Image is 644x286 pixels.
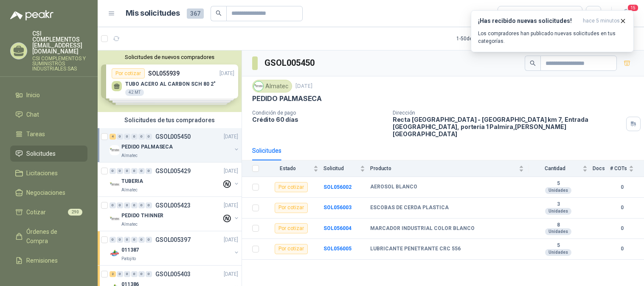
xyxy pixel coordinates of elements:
div: 4 [110,134,116,140]
p: Los compradores han publicado nuevas solicitudes en tus categorías. [478,30,627,45]
a: 0 0 0 0 0 0 GSOL005429[DATE] Company LogoTUBERIAAlmatec [110,166,240,193]
b: 0 [610,204,634,212]
a: SOL056003 [323,205,352,210]
button: ¡Has recibido nuevas solicitudes!hace 5 minutos Los compradores han publicado nuevas solicitudes ... [471,10,634,52]
span: # COTs [610,165,627,171]
p: PEDIDO THINNER [121,212,163,220]
th: Docs [593,160,610,177]
p: [DATE] [224,167,238,175]
span: Producto [370,165,517,171]
div: 0 [124,134,130,140]
b: 0 [610,245,634,253]
span: Tareas [26,129,45,139]
span: search [216,10,222,16]
a: 4 0 0 0 0 0 GSOL005450[DATE] Company LogoPEDIDO PALMASECAAlmatec [110,132,240,159]
b: 0 [610,224,634,233]
p: CSI COMPLEMENTOS Y SUMINISTROS INDUSTRIALES SAS [32,56,87,71]
p: Crédito 60 días [252,116,386,123]
div: Solicitudes de tus compradores [98,112,242,128]
div: 0 [146,202,152,208]
b: LUBRICANTE PENETRANTE CRC 556 [370,246,461,252]
div: 0 [146,134,152,140]
div: 0 [131,237,138,243]
div: 0 [110,237,116,243]
div: 0 [138,134,145,140]
span: 15 [627,4,639,12]
th: Solicitud [323,160,370,177]
span: Cotizar [26,207,46,217]
a: Órdenes de Compra [10,224,87,249]
div: 0 [124,202,130,208]
a: Inicio [10,87,87,103]
p: [DATE] [224,202,238,210]
div: 0 [146,168,152,174]
div: Solicitudes de nuevos compradoresPor cotizarSOL055939[DATE] TUBO ACERO AL CARBON SCH 80 2"42 MTPo... [98,50,242,112]
div: 0 [117,237,123,243]
th: # COTs [610,160,644,177]
p: Almatec [121,152,138,159]
p: Dirección [393,110,623,116]
div: 0 [131,202,138,208]
div: 0 [138,168,145,174]
span: Órdenes de Compra [26,227,79,246]
span: hace 5 minutos [583,17,620,25]
span: Remisiones [26,256,58,265]
div: Todas [503,9,521,18]
p: CSI COMPLEMENTOS [EMAIL_ADDRESS][DOMAIN_NAME] [32,31,87,54]
a: Cotizar290 [10,204,87,220]
img: Company Logo [254,81,263,91]
p: PEDIDO PALMASECA [121,143,173,151]
b: AEROSOL BLANCO [370,184,417,191]
span: Solicitudes [26,149,56,158]
p: [DATE] [295,82,312,90]
span: Negociaciones [26,188,65,197]
img: Company Logo [110,145,120,155]
p: [DATE] [224,270,238,278]
div: 0 [131,134,138,140]
span: Solicitud [323,165,358,171]
a: Tareas [10,126,87,142]
div: 0 [124,237,130,243]
div: Por cotizar [275,203,308,213]
button: 15 [619,6,634,21]
div: 1 - 50 de 271 [456,32,509,45]
p: GSOL005403 [155,271,191,277]
div: 0 [117,271,123,277]
b: 5 [529,242,588,249]
p: Patojito [121,255,136,262]
img: Logo peakr [10,10,53,20]
div: 0 [138,237,145,243]
b: 5 [529,180,588,187]
p: Condición de pago [252,110,386,116]
b: SOL056002 [323,184,352,190]
th: Producto [370,160,529,177]
div: 2 [110,271,116,277]
div: 0 [146,237,152,243]
a: Negociaciones [10,185,87,201]
span: Inicio [26,90,40,100]
div: Unidades [545,208,571,215]
p: [DATE] [224,133,238,141]
div: Por cotizar [275,244,308,254]
h3: ¡Has recibido nuevas solicitudes! [478,17,579,25]
div: Almatec [252,80,292,93]
span: Estado [264,165,312,171]
b: ESCOBAS DE CERDA PLASTICA [370,205,449,211]
div: 0 [117,134,123,140]
div: 0 [117,202,123,208]
div: Unidades [545,249,571,256]
span: Chat [26,110,39,119]
div: Por cotizar [275,182,308,192]
div: Por cotizar [275,223,308,233]
div: Unidades [545,228,571,235]
p: GSOL005450 [155,134,191,140]
span: Cantidad [529,165,581,171]
p: GSOL005429 [155,168,191,174]
span: search [530,60,536,66]
span: 290 [68,209,82,216]
div: 0 [138,202,145,208]
th: Cantidad [529,160,593,177]
b: SOL056004 [323,225,352,231]
a: Chat [10,107,87,123]
h1: Mis solicitudes [126,7,180,20]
